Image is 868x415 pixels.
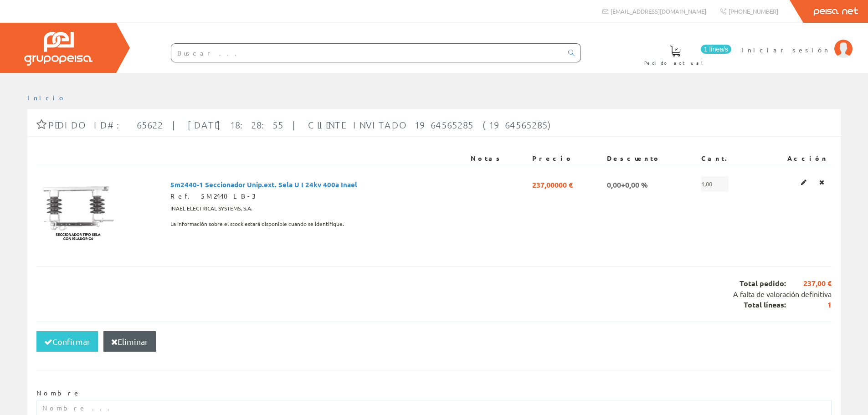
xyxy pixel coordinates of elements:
[786,278,832,289] span: 237,00 €
[36,331,98,352] button: Confirmar
[36,266,832,322] div: Total pedido: Total líneas:
[603,150,698,167] th: Descuento
[171,44,563,62] input: Buscar ...
[532,176,573,192] span: 237,00000 €
[635,38,734,71] a: 1 línea/s Pedido actual
[644,58,706,67] span: Pedido actual
[701,176,729,192] span: 1,00
[467,150,529,167] th: Notas
[701,45,731,54] span: 1 línea/s
[103,331,156,352] button: Eliminar
[529,150,603,167] th: Precio
[24,32,92,66] img: Grupo Peisa
[733,289,832,298] span: A falta de valoración definitiva
[817,176,827,188] a: Eliminar
[786,300,832,310] span: 1
[729,7,778,15] span: [PHONE_NUMBER]
[170,201,252,216] span: INAEL ELECTRICAL SYSTEMS, S.A.
[607,176,648,192] span: 0,00+0,00 %
[40,176,117,245] img: Foto artículo 5m2440-1 Seccionador Unip.ext. Sela U I 24kv 400a Inael (168.81355932203x150)
[741,38,853,46] a: Iniciar sesión
[27,93,66,102] a: Inicio
[170,176,357,192] span: 5m2440-1 Seccionador Unip.ext. Sela U I 24kv 400a Inael
[758,150,832,167] th: Acción
[611,7,706,15] span: [EMAIL_ADDRESS][DOMAIN_NAME]
[170,192,463,201] div: Ref. 5M2440LB-3
[170,216,344,232] span: La información sobre el stock estará disponible cuando se identifique.
[48,119,555,130] span: Pedido ID#: 65622 | [DATE] 18:28:55 | Cliente Invitado 1964565285 (1964565285)
[798,176,809,188] a: Editar
[36,389,81,398] label: Nombre
[741,45,830,54] span: Iniciar sesión
[698,150,758,167] th: Cant.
